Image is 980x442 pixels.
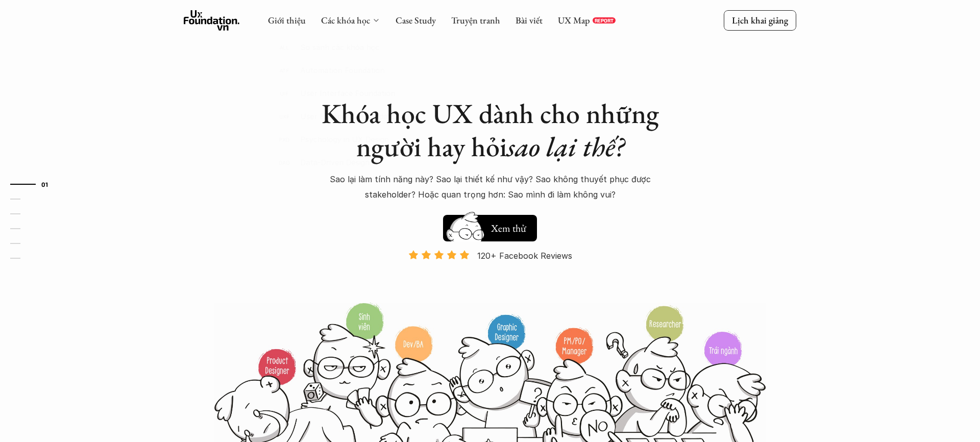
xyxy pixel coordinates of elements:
[321,14,370,26] a: Các khóa học
[491,221,526,235] h5: Xem thử
[399,250,581,301] a: 120+ Facebook Reviews
[477,248,572,263] p: 120+ Facebook Reviews
[301,132,389,146] p: Psychology in UX Design
[443,210,537,241] a: Xem thử
[316,171,664,203] p: Sao lại làm tính năng này? Sao lại thiết kế như vậy? Sao không thuyết phục được stakeholder? Hoặc...
[259,82,440,105] a: UIFUser Interface Foundation
[268,14,306,26] a: Giới thiệu
[451,14,500,26] a: Truyện tranh
[301,86,396,100] p: User Interface Foundation
[732,14,788,26] p: Lịch khai giảng
[259,128,440,151] a: PXDPsychology in UX Design
[593,17,616,23] a: REPORT
[279,113,290,119] p: UXF
[724,10,796,30] a: Lịch khai giảng
[41,180,48,187] strong: 01
[516,14,543,26] a: Bài viết
[259,105,440,128] a: UXFUser Experience Foundation
[280,90,289,96] p: UIF
[259,59,440,82] a: ATFAutomation Foundation
[301,63,385,77] p: Automation Foundation
[259,36,440,59] a: ALLSo sánh các khóa học
[280,67,289,73] p: ATF
[280,44,289,51] p: ALL
[396,14,436,26] a: Case Study
[301,40,380,54] p: So sánh các khóa học
[259,151,440,174] a: DADData-Driven Design
[311,97,669,163] h1: Khóa học UX dành cho những người hay hỏi
[301,109,402,123] p: User Experience Foundation
[507,129,624,164] em: sao lại thế?
[558,14,590,26] a: UX Map
[279,136,289,143] p: PXD
[301,156,370,169] p: Data-Driven Design
[595,17,614,23] p: REPORT
[10,178,59,190] a: 01
[279,159,290,166] p: DAD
